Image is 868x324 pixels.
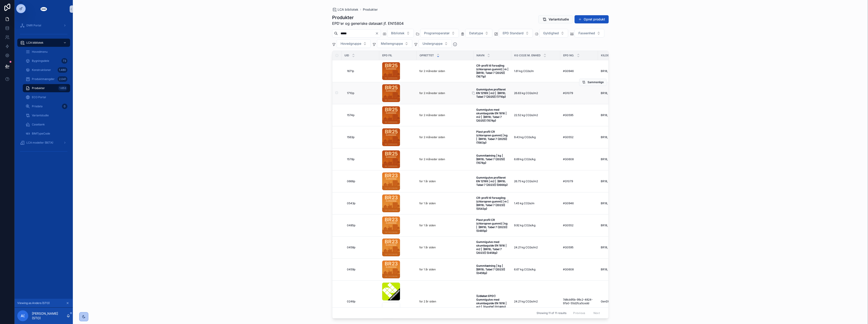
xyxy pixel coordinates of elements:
[514,91,557,95] a: 26.63 kg CO2e/m2
[514,113,538,117] span: 22.52 kg CO2e/m2
[363,7,378,12] a: Produkter
[61,58,67,64] div: 73
[419,224,471,227] a: for 1 år siden
[476,218,509,233] a: Plast profil CR (chloropren gummi) | kg | [BR18; Tabel 7 (2023)] {0485p}
[549,17,569,22] span: Variantstudie
[476,218,508,232] strong: Plast profil CR (chloropren gummi) | kg | [BR18; Tabel 7 (2023)] {0485p}
[23,102,70,110] a: Prisdata0
[419,179,471,183] a: for 1 år siden
[419,135,445,139] p: for 2 måneder siden
[563,246,595,249] a: #G0595
[601,135,627,139] span: BR18, Tabel 7 (2025)
[601,54,609,57] span: Kilde
[601,202,629,205] a: BR18, Tabel 7 (2023)
[32,123,45,126] span: Casebank
[514,54,541,57] span: Kg CO2e m. enhed
[419,113,471,117] a: for 2 måneder siden
[337,39,371,48] button: Select Button
[23,57,70,65] a: Bygningsdele73
[476,176,509,187] a: Gummigulve profileret EN 12199 | m2 | [BR18; Tabel 7 (2023)] {0666p}
[469,31,483,35] span: Datatype
[563,135,595,139] a: #G0552
[514,135,536,139] span: 9.43 kg CO2e/kg
[347,135,354,139] span: 1563p
[601,113,629,117] a: BR18, Tabel 7 (2025)
[347,69,354,73] span: 1671p
[476,108,507,122] strong: Gummigulve med skumbagside EN 1816 | m2 | [BR18; Tabel 7 (2025)] {1574p}
[563,298,595,305] a: 7d8cb95b-99c2-4824-97a0-55d2fca5cedd
[387,29,414,37] button: Select Button
[17,301,50,305] span: Viewing as Anders (STO)
[575,15,609,23] button: Opret produkt
[514,300,538,303] span: 24.21 kg CO2e/m2
[538,15,573,23] button: Variantstudie
[601,246,629,249] a: BR18, Tabel 7 (2023)
[21,313,25,319] span: A(
[419,300,436,303] p: for 2 år siden
[23,66,70,74] a: Konstruktioner1.480
[347,157,377,161] a: 1578p
[419,91,445,95] p: for 2 måneder siden
[419,268,436,271] p: for 1 år siden
[58,85,67,91] div: 1.653
[514,135,557,139] a: 9.43 kg CO2e/kg
[347,91,354,95] span: 1710p
[476,88,509,99] a: Gummigulve profileret EN 12199 | m2 | [BR18; Tabel 7 (2025)] {1710p}
[563,268,574,271] span: #G0608
[563,135,573,139] span: #G0552
[514,268,557,271] a: 6.67 kg CO2e/kg
[588,80,604,84] span: Sammenlign
[17,139,70,147] a: LCA modeller (BETA)
[514,202,557,205] a: 1.45 kg CO2e/m
[344,54,349,57] span: UID
[601,202,627,205] span: BR18, Tabel 7 (2023)
[514,91,538,95] span: 26.63 kg CO2e/m2
[514,268,535,271] span: 6.67 kg CO2e/kg
[17,39,70,47] a: LCA bibliotek
[419,224,436,227] p: for 1 år siden
[419,157,445,161] p: for 2 måneder siden
[537,311,566,315] span: Showing 11 of 11 results
[601,157,627,161] span: BR18, Tabel 7 (2025)
[419,39,452,48] button: Select Button
[338,7,358,12] span: LCA bibliotek
[476,294,507,309] strong: {Udløbet EPD!} Gummigulve med skumbagside EN 1816 | m2 | [GenDK] {0246p}
[32,105,43,108] span: Prisdata
[476,130,509,145] a: Plast profil CR (chloropren gummi) | kg | [BR18; Tabel 7 (2025)] {1563p}
[476,196,509,211] a: CR-profil til forsegling (chloropren gummi) | m | [BR18; Tabel 7 (2023)] {0543p}
[499,29,533,37] button: Select Button
[23,48,70,56] a: Hovedmenu
[419,157,471,161] a: for 2 måneder siden
[476,240,507,254] strong: Gummigulve med skumbagside EN 1816 | m2 | [BR18; Tabel 7 (2023)] {0458p}
[419,91,471,95] a: for 2 måneder siden
[32,68,51,72] span: Konstruktioner
[341,41,361,46] span: Hovedgruppe
[420,54,434,57] span: Oprettet
[601,300,629,303] a: GenDK
[419,202,471,205] a: for 1 år siden
[578,31,595,35] span: Faseenhed
[347,300,377,303] a: 0246p
[347,202,377,205] a: 0543p
[347,246,377,249] a: 0458p
[32,114,49,117] span: Variantstudie
[601,268,627,271] span: BR18, Tabel 7 (2023)
[32,95,46,99] span: ECO Portal
[563,69,574,73] span: #G0946
[347,113,377,117] a: 1574p
[23,84,70,92] a: Produkter1.653
[514,69,557,73] a: 1.61 kg CO2e/m
[424,31,450,35] span: Programoperatør
[563,113,573,117] span: #G0595
[391,31,405,35] span: Bibliotek
[23,130,70,138] a: BIMTypeCode
[514,113,557,117] a: 22.52 kg CO2e/m2
[23,93,70,101] a: ECO Portal
[563,54,574,57] span: EPD no.
[476,108,509,122] a: Gummigulve med skumbagside EN 1816 | m2 | [BR18; Tabel 7 (2025)] {1574p}
[381,41,403,46] span: Mellemgruppe
[476,64,510,78] strong: CR-profil til forsejling (chloropren gummi) | m | [BR18; Tabel 7 (2025)] {1671p}
[347,113,354,117] span: 1574p
[514,179,557,183] a: 26.75 kg CO2e/m2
